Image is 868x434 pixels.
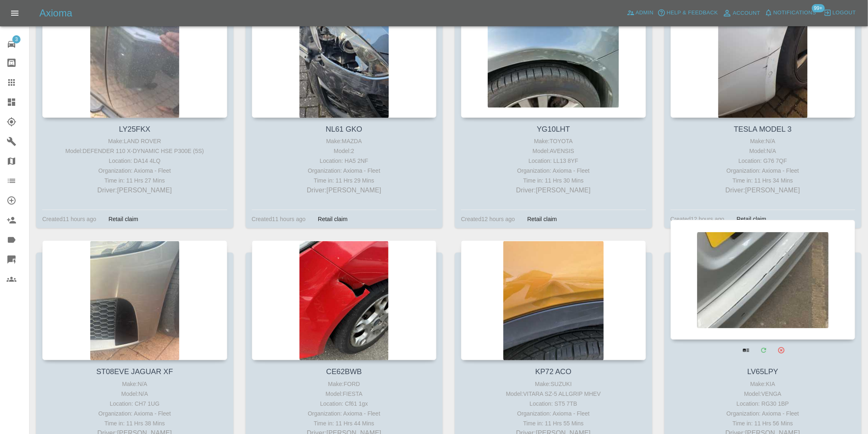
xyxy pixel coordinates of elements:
div: Model: DEFENDER 110 X-DYNAMIC HSE P300E (5S) [44,146,225,156]
div: Time in: 11 Hrs 44 Mins [254,418,435,428]
div: Make: FORD [254,379,435,389]
p: Driver: [PERSON_NAME] [673,185,854,195]
button: Open drawer [5,3,25,23]
a: Account [720,7,763,20]
div: Created 12 hours ago [671,214,725,224]
div: Make: N/A [673,136,854,146]
a: Admin [625,7,656,19]
a: YG10LHT [537,125,570,133]
div: Location: G76 7QF [673,156,854,166]
button: Help & Feedback [656,7,720,19]
button: Notifications [763,7,818,19]
div: Created 11 hours ago [252,214,306,224]
div: Model: N/A [673,146,854,156]
div: Organization: Axioma - Fleet [673,166,854,176]
div: Location: HA5 2NF [254,156,435,166]
span: Logout [833,8,856,18]
div: Time in: 11 Hrs 29 Mins [254,176,435,185]
span: Help & Feedback [667,8,718,18]
p: Driver: [PERSON_NAME] [463,185,644,195]
button: Archive [773,342,790,359]
div: Retail claim [103,214,144,224]
span: Account [733,9,761,18]
a: ST08EVE JAGUAR XF [96,368,173,376]
a: View [738,342,754,359]
span: Notifications [774,8,816,18]
div: Time in: 11 Hrs 56 Mins [673,418,854,428]
div: Organization: Axioma - Fleet [463,409,644,418]
a: KP72 ACO [535,368,571,376]
div: Make: MAZDA [254,136,435,146]
div: Make: LAND ROVER [44,136,225,146]
a: NL61 GKO [326,125,362,133]
a: LY25FKX [119,125,151,133]
div: Retail claim [312,214,354,224]
div: Model: AVENSIS [463,146,644,156]
div: Time in: 11 Hrs 27 Mins [44,176,225,185]
div: Time in: 11 Hrs 38 Mins [44,418,225,428]
div: Organization: Axioma - Fleet [254,166,435,176]
div: Model: N/A [44,389,225,399]
div: Organization: Axioma - Fleet [463,166,644,176]
span: 3 [12,35,21,43]
a: LV65LPY [747,368,779,376]
a: Modify [755,342,772,359]
div: Organization: Axioma - Fleet [673,409,854,418]
div: Make: N/A [44,379,225,389]
div: Organization: Axioma - Fleet [254,409,435,418]
div: Location: LL13 8YF [463,156,644,166]
div: Location: DA14 4LQ [44,156,225,166]
div: Model: VENGA [673,389,854,399]
div: Make: SUZUKI [463,379,644,389]
div: Location: RG30 1BP [673,399,854,409]
div: Location: CH7 1UG [44,399,225,409]
div: Model: FIESTA [254,389,435,399]
div: Location: ST5 7TB [463,399,644,409]
p: Driver: [PERSON_NAME] [254,185,435,195]
div: Created 12 hours ago [461,214,515,224]
div: Retail claim [731,214,772,224]
div: Time in: 11 Hrs 30 Mins [463,176,644,185]
h5: Axioma [39,7,72,20]
div: Make: TOYOTA [463,136,644,146]
span: Admin [636,8,654,18]
div: Retail claim [521,214,563,224]
div: Created 11 hours ago [42,214,96,224]
div: Organization: Axioma - Fleet [44,166,225,176]
div: Organization: Axioma - Fleet [44,409,225,418]
div: Time in: 11 Hrs 55 Mins [463,418,644,428]
a: CE62BWB [326,368,362,376]
span: 99+ [812,4,825,12]
div: Model: VITARA SZ-5 ALLGRIP MHEV [463,389,644,399]
div: Location: Cf61 1gx [254,399,435,409]
div: Model: 2 [254,146,435,156]
button: Logout [822,7,858,19]
p: Driver: [PERSON_NAME] [44,185,225,195]
div: Make: KIA [673,379,854,389]
div: Time in: 11 Hrs 34 Mins [673,176,854,185]
a: TESLA MODEL 3 [734,125,792,133]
